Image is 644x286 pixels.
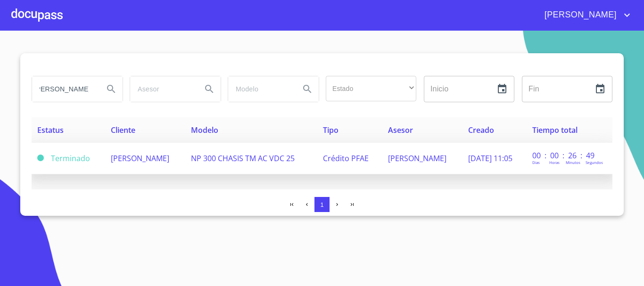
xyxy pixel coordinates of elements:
span: Terminado [51,153,90,163]
span: [DATE] 11:05 [468,153,512,163]
span: [PERSON_NAME] [388,153,446,163]
span: Crédito PFAE [323,153,369,163]
p: Horas [549,160,560,165]
p: Segundos [586,160,603,165]
p: Minutos [566,160,580,165]
button: 1 [314,197,330,212]
span: 1 [320,201,323,208]
span: Terminado [37,155,44,161]
span: Tiempo total [532,125,578,135]
p: 00 : 00 : 26 : 49 [532,150,596,161]
button: Search [198,78,221,100]
span: Asesor [388,125,413,135]
input: search [32,76,96,102]
input: search [130,76,194,102]
button: Search [296,78,319,100]
button: Search [100,78,123,100]
span: Cliente [111,125,135,135]
input: search [228,76,292,102]
span: NP 300 CHASIS TM AC VDC 25 [191,153,295,163]
p: Dias [532,160,540,165]
span: Tipo [323,125,339,135]
span: [PERSON_NAME] [111,153,169,163]
span: Creado [468,125,494,135]
span: Estatus [37,125,64,135]
div: ​ [326,76,416,101]
button: account of current user [537,8,633,23]
span: [PERSON_NAME] [537,8,621,23]
span: Modelo [191,125,218,135]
